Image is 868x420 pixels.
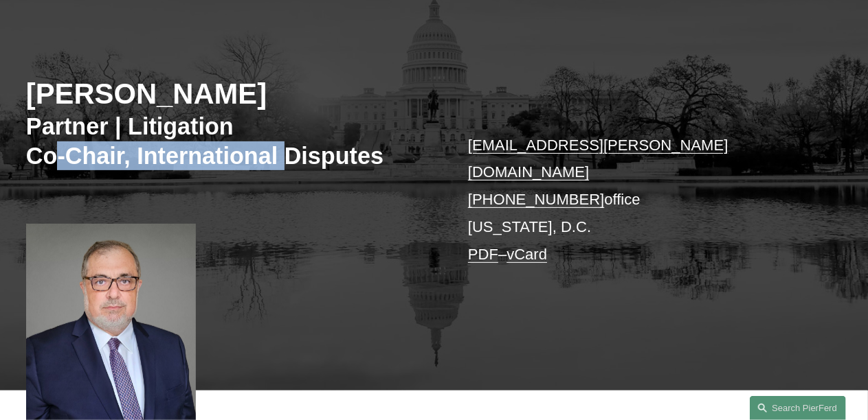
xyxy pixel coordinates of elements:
[26,112,434,170] h3: Partner | Litigation Co-Chair, International Disputes
[26,77,434,112] h2: [PERSON_NAME]
[750,396,846,420] a: Search this site
[468,246,498,263] a: PDF
[468,137,728,181] a: [EMAIL_ADDRESS][PERSON_NAME][DOMAIN_NAME]
[507,246,547,263] a: vCard
[468,132,808,268] p: office [US_STATE], D.C. –
[468,191,604,208] a: [PHONE_NUMBER]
